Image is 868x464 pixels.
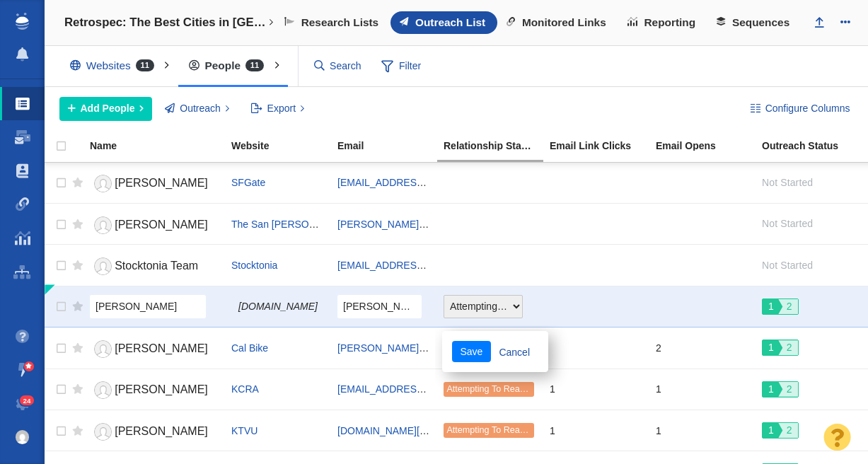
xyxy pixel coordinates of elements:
[115,342,208,354] span: [PERSON_NAME]
[115,260,198,272] span: Stocktonia Team
[762,141,867,151] div: Outreach Status
[444,141,548,151] div: Relationship Stage
[157,97,238,121] button: Outreach
[231,260,277,271] a: Stocktonia
[550,141,654,151] div: Email Link Clicks
[373,53,429,80] span: Filter
[115,219,208,231] span: [PERSON_NAME]
[90,171,219,196] a: [PERSON_NAME]
[231,141,336,151] div: Website
[452,341,491,362] button: Save
[231,383,259,395] a: KCRA
[90,419,219,444] a: [PERSON_NAME]
[656,415,749,446] div: 1
[437,410,543,451] td: Attempting To Reach (1 try)
[136,59,154,71] span: 11
[707,11,802,34] a: Sequences
[656,141,760,151] div: Email Opens
[337,342,586,354] a: [PERSON_NAME][EMAIL_ADDRESS][DOMAIN_NAME]
[90,141,230,151] div: Name
[90,378,219,402] a: [PERSON_NAME]
[656,332,749,363] div: 2
[437,369,543,410] td: Attempting To Reach (1 try)
[243,97,313,121] button: Export
[497,11,618,34] a: Monitored Links
[522,16,606,29] span: Monitored Links
[337,219,586,230] a: [PERSON_NAME][EMAIL_ADDRESS][DOMAIN_NAME]
[231,342,268,354] a: Cal Bike
[337,260,505,271] a: [EMAIL_ADDRESS][DOMAIN_NAME]
[59,97,152,121] button: Add People
[337,425,666,436] a: [DOMAIN_NAME][EMAIL_ADDRESS][PERSON_NAME][DOMAIN_NAME]
[446,384,555,394] span: Attempting To Reach (1 try)
[267,101,296,116] span: Export
[115,425,208,437] span: [PERSON_NAME]
[390,11,497,34] a: Outreach List
[446,425,555,435] span: Attempting To Reach (1 try)
[437,327,543,369] td: Attempting To Reach (1 try)
[64,16,268,30] h4: Retrospec: The Best Cities in [GEOGRAPHIC_DATA] for Beginning Bikers
[656,374,749,405] div: 1
[231,219,403,230] a: The San [PERSON_NAME] Valley Sun
[337,383,586,395] a: [EMAIL_ADDRESS][PERSON_NAME][DOMAIN_NAME]
[20,395,35,406] span: 24
[231,301,318,312] span: [DOMAIN_NAME]
[90,337,219,361] a: [PERSON_NAME]
[180,101,221,116] span: Outreach
[301,16,379,29] span: Research Lists
[115,177,208,189] span: [PERSON_NAME]
[437,286,543,327] td: Attempting To Reach (1 try)
[644,16,696,29] span: Reporting
[90,254,219,279] a: Stocktonia Team
[59,50,171,82] div: Websites
[337,141,442,151] div: Email
[90,213,219,238] a: [PERSON_NAME]
[415,16,485,29] span: Outreach List
[231,425,257,436] a: KTVU
[337,141,442,153] a: Email
[231,177,265,188] a: SFGate
[231,141,336,153] a: Website
[444,141,548,153] a: Relationship Stage
[550,374,643,405] div: 1
[275,11,390,34] a: Research Lists
[115,383,208,395] span: [PERSON_NAME]
[16,13,28,30] img: buzzstream_logo_iconsimple.png
[550,415,643,446] div: 1
[618,11,707,34] a: Reporting
[16,430,30,444] img: 61f477734bf3dd72b3fb3a7a83fcc915
[308,54,368,79] input: Search
[491,341,538,362] a: Cancel
[732,16,789,29] span: Sequences
[765,101,850,116] span: Configure Columns
[742,97,858,121] button: Configure Columns
[81,101,135,116] span: Add People
[90,141,230,153] a: Name
[550,141,654,153] a: Email Link Clicks
[337,177,505,188] a: [EMAIL_ADDRESS][DOMAIN_NAME]
[656,141,760,153] a: Email Opens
